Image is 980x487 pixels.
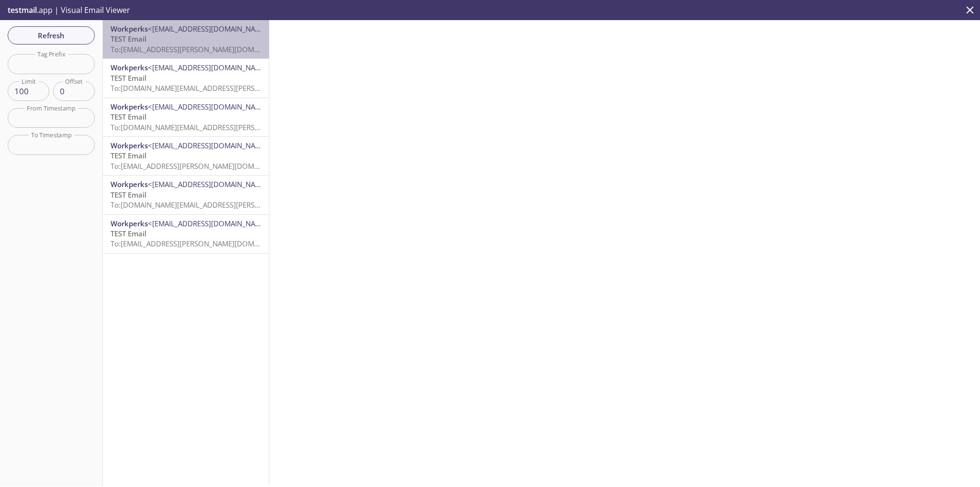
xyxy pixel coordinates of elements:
span: TEST Email [111,190,146,199]
span: Workperks [111,141,148,150]
span: TEST Email [111,73,146,83]
nav: emails [103,20,269,254]
span: <[EMAIL_ADDRESS][DOMAIN_NAME]> [148,24,272,33]
div: Workperks<[EMAIL_ADDRESS][DOMAIN_NAME]>TEST EmailTo:[EMAIL_ADDRESS][PERSON_NAME][DOMAIN_NAME] [103,137,269,175]
span: Workperks [111,179,148,189]
span: To: [DOMAIN_NAME][EMAIL_ADDRESS][PERSON_NAME][DOMAIN_NAME] [111,122,347,132]
span: To: [EMAIL_ADDRESS][PERSON_NAME][DOMAIN_NAME] [111,239,291,248]
button: Refresh [8,26,95,44]
span: <[EMAIL_ADDRESS][DOMAIN_NAME]> [148,141,272,150]
span: Workperks [111,219,148,228]
div: Workperks<[EMAIL_ADDRESS][DOMAIN_NAME]>TEST EmailTo:[DOMAIN_NAME][EMAIL_ADDRESS][PERSON_NAME][DOM... [103,59,269,97]
span: <[EMAIL_ADDRESS][DOMAIN_NAME]> [148,179,272,189]
span: Workperks [111,102,148,111]
span: TEST Email [111,34,146,44]
span: TEST Email [111,151,146,160]
span: TEST Email [111,112,146,122]
div: Workperks<[EMAIL_ADDRESS][DOMAIN_NAME]>TEST EmailTo:[EMAIL_ADDRESS][PERSON_NAME][DOMAIN_NAME] [103,215,269,253]
span: <[EMAIL_ADDRESS][DOMAIN_NAME]> [148,63,272,72]
span: Workperks [111,24,148,33]
span: To: [EMAIL_ADDRESS][PERSON_NAME][DOMAIN_NAME] [111,44,291,54]
div: Workperks<[EMAIL_ADDRESS][DOMAIN_NAME]>TEST EmailTo:[EMAIL_ADDRESS][PERSON_NAME][DOMAIN_NAME] [103,20,269,58]
span: Refresh [15,29,87,42]
span: <[EMAIL_ADDRESS][DOMAIN_NAME]> [148,219,272,228]
div: Workperks<[EMAIL_ADDRESS][DOMAIN_NAME]>TEST EmailTo:[DOMAIN_NAME][EMAIL_ADDRESS][PERSON_NAME][DOM... [103,98,269,136]
span: testmail [8,5,37,15]
span: To: [EMAIL_ADDRESS][PERSON_NAME][DOMAIN_NAME] [111,161,291,171]
span: <[EMAIL_ADDRESS][DOMAIN_NAME]> [148,102,272,111]
span: To: [DOMAIN_NAME][EMAIL_ADDRESS][PERSON_NAME][DOMAIN_NAME] [111,83,347,93]
span: To: [DOMAIN_NAME][EMAIL_ADDRESS][PERSON_NAME][DOMAIN_NAME] [111,200,347,210]
div: Workperks<[EMAIL_ADDRESS][DOMAIN_NAME]>TEST EmailTo:[DOMAIN_NAME][EMAIL_ADDRESS][PERSON_NAME][DOM... [103,176,269,214]
span: Workperks [111,63,148,72]
span: TEST Email [111,229,146,238]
